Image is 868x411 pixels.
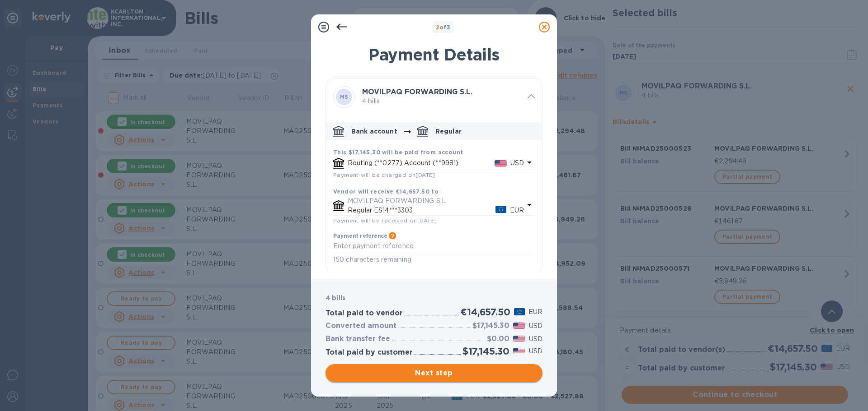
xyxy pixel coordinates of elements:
[472,322,509,330] h3: $17,145.30
[333,217,437,224] span: Payment will be received on [DATE]
[513,336,525,342] img: USD
[333,171,435,178] span: Payment will be charged on [DATE]
[510,158,524,168] p: USD
[333,254,535,265] p: 150 characters remaining
[333,149,463,156] b: This $17,145.30 will be paid from account
[513,323,525,329] img: USD
[326,79,542,115] div: MSMOVILPAQ FORWARDING S.L. 4 bills
[325,322,396,330] h3: Converted amount
[333,368,535,379] span: Next step
[325,309,403,318] h3: Total paid to vendor
[340,93,349,100] b: MS
[325,294,345,301] b: 4 bills
[462,346,509,357] h2: $17,145.30
[325,335,390,343] h3: Bank transfer fee
[436,24,451,31] b: of 3
[333,233,387,239] h3: Payment reference
[529,346,542,356] p: USD
[325,348,413,357] h3: Total paid by customer
[435,127,462,136] p: Regular
[513,348,525,354] img: USD
[362,97,520,106] p: 4 bills
[348,206,495,215] p: Regular ES14***3303
[325,364,542,382] button: Next step
[460,306,510,318] h2: €14,657.50
[528,307,542,317] p: EUR
[325,45,542,64] h1: Payment Details
[348,158,495,168] p: Routing (**0277) Account (**9981)
[510,206,524,215] p: EUR
[362,88,472,96] b: MOVILPAQ FORWARDING S.L.
[333,188,439,195] b: Vendor will receive €14,657.50 to
[529,334,542,344] p: USD
[436,24,439,31] span: 2
[351,127,397,136] p: Bank account
[529,321,542,331] p: USD
[348,196,524,206] p: MOVILPAQ FORWARDING S.L.
[487,335,509,343] h3: $0.00
[495,160,507,166] img: USD
[326,119,542,272] div: default-method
